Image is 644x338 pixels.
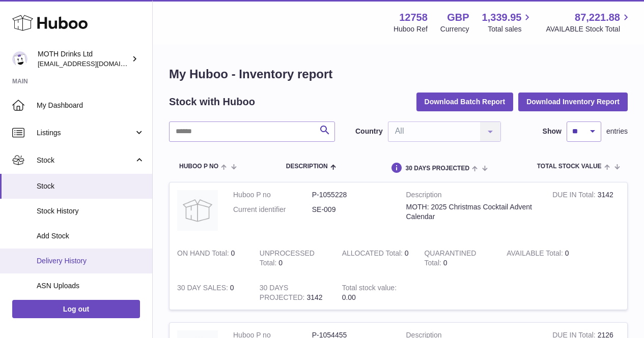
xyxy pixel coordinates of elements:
a: 87,221.88 AVAILABLE Stock Total [546,11,632,34]
span: ASN Uploads [37,281,145,291]
span: entries [606,127,628,136]
span: 0.00 [342,293,356,301]
strong: GBP [447,11,469,24]
td: 0 [170,275,252,310]
span: Stock [37,181,145,191]
span: Total sales [488,24,533,34]
h1: My Huboo - Inventory report [169,66,628,82]
label: Country [355,127,383,136]
span: [EMAIL_ADDRESS][DOMAIN_NAME] [38,59,150,68]
strong: DUE IN Total [552,191,597,201]
div: MOTH: 2025 Christmas Cocktail Advent Calendar [406,202,538,222]
strong: 30 DAYS PROJECTED [260,284,307,304]
td: 0 [170,241,252,275]
span: Stock History [37,206,145,216]
span: AVAILABLE Stock Total [546,24,632,34]
dd: P-1055228 [312,190,391,200]
td: 3142 [545,182,627,241]
span: Stock [37,156,134,165]
strong: 12758 [399,11,428,24]
span: Delivery History [37,256,145,266]
span: 1,339.95 [482,11,522,24]
label: Show [543,127,562,136]
strong: ON HAND Total [177,249,231,260]
strong: Description [406,190,538,202]
td: 3142 [252,275,334,310]
div: Currency [440,24,469,34]
span: 87,221.88 [575,11,620,24]
a: 1,339.95 Total sales [482,11,534,34]
span: Add Stock [37,231,145,241]
strong: 30 DAY SALES [177,284,230,294]
span: 0 [443,259,447,267]
a: Log out [12,300,140,318]
strong: QUARANTINED Total [424,249,476,269]
td: 0 [334,241,417,275]
span: 30 DAYS PROJECTED [405,165,469,172]
strong: Total stock value [342,284,397,294]
span: Listings [37,128,134,138]
dt: Current identifier [233,205,312,214]
span: Huboo P no [179,163,218,170]
img: product image [177,190,218,231]
div: Huboo Ref [394,24,428,34]
img: orders@mothdrinks.com [12,51,27,67]
span: Description [286,163,328,170]
strong: AVAILABLE Total [507,249,565,260]
strong: UNPROCESSED Total [260,249,315,269]
div: MOTH Drinks Ltd [38,49,129,69]
dd: SE-009 [312,205,391,214]
dt: Huboo P no [233,190,312,200]
td: 0 [252,241,334,275]
td: 0 [499,241,581,275]
span: Total stock value [537,163,602,170]
span: My Dashboard [37,101,145,110]
button: Download Batch Report [416,93,514,111]
h2: Stock with Huboo [169,95,255,109]
strong: ALLOCATED Total [342,249,405,260]
button: Download Inventory Report [518,93,628,111]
